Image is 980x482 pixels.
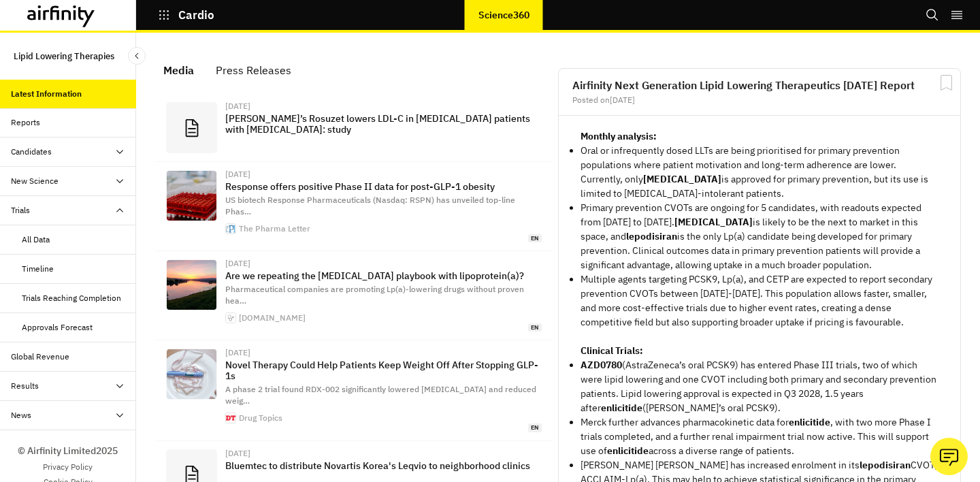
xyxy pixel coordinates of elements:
[216,60,291,80] div: Press Releases
[22,263,54,275] div: Timeline
[643,173,721,185] strong: [MEDICAL_DATA]
[11,146,52,158] div: Candidates
[225,195,515,216] span: US biotech Response Pharmaceuticals (Nasdaq: RSPN) has unveiled top-line Phas …
[581,201,938,272] li: Primary prevention CVOTs are ongoing for 5 candidates, with readouts expected from [DATE] to [DAT...
[225,181,542,192] p: Response offers positive Phase II data for post-GLP-1 obesity
[11,204,30,216] div: Trials
[225,102,542,110] div: [DATE]
[581,359,622,371] strong: AZD0780
[239,225,310,233] div: The Pharma Letter
[239,314,306,322] div: [DOMAIN_NAME]
[167,260,216,310] img: image-2-2.jpg
[528,323,542,332] span: en
[167,349,216,399] img: 09348372befcdae52d221933f4eb4232d1aebd0b-3840x2160.jpg
[18,444,118,458] p: © Airfinity Limited 2025
[178,9,215,21] p: Cardio
[225,460,542,471] p: Bluemtec to distribute Novartis Korea's Leqvio to neighborhood clinics
[225,270,542,281] p: Are we repeating the [MEDICAL_DATA] playbook with lipoprotein(a)?
[226,413,235,423] img: favicon.ico
[226,313,235,323] img: cropped-shutterstock_1572090931-270x270.jpg
[581,144,938,201] li: Oral or infrequently dosed LLTs are being prioritised for primary prevention populations where pa...
[155,340,553,440] a: [DATE]Novel Therapy Could Help Patients Keep Weight Off After Stopping GLP-1sA phase 2 trial foun...
[22,292,121,304] div: Trials Reaching Completion
[158,3,215,27] button: Cardio
[938,74,955,91] svg: Bookmark Report
[11,380,39,392] div: Results
[581,130,657,142] strong: Monthly analysis:
[581,272,938,330] li: Multiple agents targeting PCSK9, Lp(a), and CETP are expected to report secondary prevention CVOT...
[155,94,553,162] a: [DATE][PERSON_NAME]’s Rosuzet lowers LDL-C in [MEDICAL_DATA] patients with [MEDICAL_DATA]: study
[11,351,69,363] div: Global Revenue
[581,344,643,357] strong: Clinical Trials:
[528,234,542,243] span: en
[225,359,542,381] p: Novel Therapy Could Help Patients Keep Weight Off After Stopping GLP-1s
[930,438,968,475] button: Ask our analysts
[607,445,649,457] strong: enlicitide
[163,60,194,80] div: Media
[128,47,146,65] button: Close Sidebar
[601,402,642,414] strong: enlicitide
[14,44,114,69] p: Lipid Lowering Therapies
[225,349,542,357] div: [DATE]
[572,96,947,104] div: Posted on [DATE]
[572,80,947,91] h2: Airfinity Next Generation Lipid Lowering Therapeutics [DATE] Report
[225,449,542,457] div: [DATE]
[43,461,93,473] a: Privacy Policy
[581,358,938,415] li: (AstraZeneca’s oral PCSK9) has entered Phase III trials, two of which were lipid lowering and one...
[225,384,536,406] span: A phase 2 trial found RDX-002 significantly lowered [MEDICAL_DATA] and reduced weig …
[626,230,677,242] strong: lepodisiran
[239,414,282,422] div: Drug Topics
[926,3,939,27] button: Search
[225,170,542,178] div: [DATE]
[167,171,216,221] img: 87b4d2e0-21d5-11ef-b9fd-3d6df514ffbd-biotech_lab_vials_big.jpg
[225,284,524,306] span: Pharmaceutical companies are promoting Lp(a)-lowering drugs without proven hea …
[860,459,911,471] strong: lepodisiran
[528,423,542,432] span: en
[478,10,529,20] p: Science360
[789,416,830,428] strong: enlicitide
[11,175,59,187] div: New Science
[155,162,553,251] a: [DATE]Response offers positive Phase II data for post-GLP-1 obesityUS biotech Response Pharmaceut...
[11,409,31,421] div: News
[11,88,82,100] div: Latest Information
[225,259,542,268] div: [DATE]
[581,415,938,458] li: Merck further advances pharmacokinetic data for , with two more Phase I trials completed, and a f...
[674,216,753,228] strong: [MEDICAL_DATA]
[225,113,542,135] p: [PERSON_NAME]’s Rosuzet lowers LDL-C in [MEDICAL_DATA] patients with [MEDICAL_DATA]: study
[22,234,50,246] div: All Data
[155,251,553,340] a: [DATE]Are we repeating the [MEDICAL_DATA] playbook with lipoprotein(a)?Pharmaceutical companies a...
[226,224,235,234] img: faviconV2
[11,116,40,129] div: Reports
[22,321,93,334] div: Approvals Forecast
